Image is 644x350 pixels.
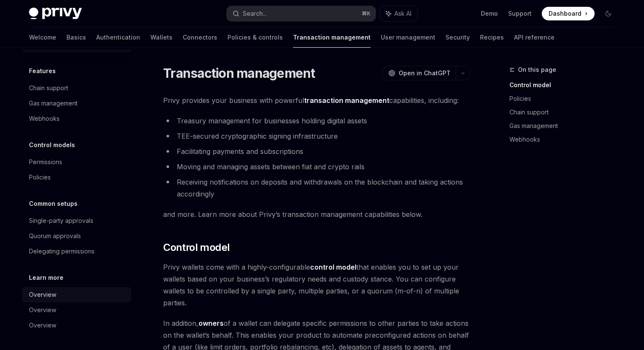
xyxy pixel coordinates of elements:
[542,7,595,20] a: Dashboard
[150,27,172,48] a: Wallets
[183,27,217,48] a: Connectors
[163,261,470,309] span: Privy wallets come with a highly-configurable that enables you to set up your wallets based on yo...
[293,27,371,48] a: Transaction management
[66,27,86,48] a: Basics
[29,273,63,283] h5: Learn more
[29,114,60,124] div: Webhooks
[163,208,470,220] span: and more. Learn more about Privy’s transaction management capabilities below.
[29,305,56,315] div: Overview
[22,170,131,185] a: Policies
[163,176,470,200] li: Receiving notifications on deposits and withdrawals on the blockchain and taking actions accordingly
[22,80,131,96] a: Chain support
[227,6,376,21] button: Search...⌘K
[383,66,456,80] button: Open in ChatGPT
[399,69,451,77] span: Open in ChatGPT
[508,9,532,18] a: Support
[163,241,230,254] span: Control model
[29,157,62,167] div: Permissions
[380,6,417,21] button: Ask AI
[22,154,131,170] a: Permissions
[163,145,470,157] li: Facilitating payments and subscriptions
[29,8,82,20] img: dark logo
[601,7,615,20] button: Toggle dark mode
[227,27,283,48] a: Policies & controls
[22,111,131,126] a: Webhooks
[394,9,411,18] span: Ask AI
[509,78,622,92] a: Control model
[446,27,470,48] a: Security
[518,65,556,75] span: On this page
[29,83,68,93] div: Chain support
[22,287,131,302] a: Overview
[29,140,75,150] h5: Control models
[163,161,470,173] li: Moving and managing assets between fiat and crypto rails
[310,263,356,271] strong: control model
[22,244,131,259] a: Delegating permissions
[381,27,435,48] a: User management
[29,172,51,182] div: Policies
[509,105,622,119] a: Chain support
[481,9,498,18] a: Demo
[163,94,470,106] span: Privy provides your business with powerful capabilities, including:
[22,302,131,318] a: Overview
[29,27,56,48] a: Welcome
[163,115,470,127] li: Treasury management for businesses holding digital assets
[310,263,356,272] a: control model
[29,231,81,241] div: Quorum approvals
[29,98,78,108] div: Gas management
[22,96,131,111] a: Gas management
[22,213,131,228] a: Single-party approvals
[509,133,622,146] a: Webhooks
[514,27,555,48] a: API reference
[198,319,224,328] a: owners
[509,119,622,133] a: Gas management
[163,130,470,142] li: TEE-secured cryptographic signing infrastructure
[549,9,581,18] span: Dashboard
[304,96,389,105] strong: transaction management
[22,318,131,333] a: Overview
[509,92,622,105] a: Policies
[29,199,78,209] h5: Common setups
[22,228,131,244] a: Quorum approvals
[29,320,56,330] div: Overview
[29,246,95,256] div: Delegating permissions
[29,290,56,300] div: Overview
[29,216,93,226] div: Single-party approvals
[243,9,267,19] div: Search...
[163,65,315,81] h1: Transaction management
[96,27,140,48] a: Authentication
[362,10,371,17] span: ⌘ K
[29,66,56,76] h5: Features
[480,27,504,48] a: Recipes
